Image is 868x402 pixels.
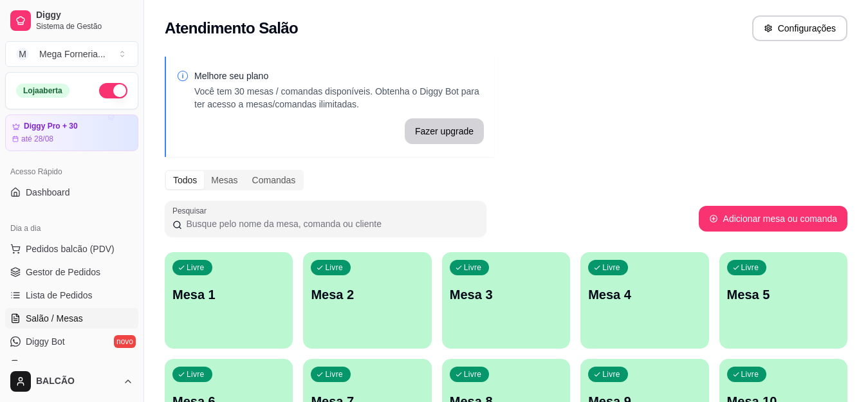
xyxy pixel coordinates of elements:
[719,252,847,349] button: LivreMesa 5
[752,15,847,41] button: Configurações
[325,262,343,273] p: Livre
[741,369,759,379] p: Livre
[245,171,303,189] div: Comandas
[5,354,138,375] a: KDS
[26,358,44,371] span: KDS
[21,134,53,144] article: até 28/08
[450,286,562,304] p: Mesa 3
[464,369,482,379] p: Livre
[602,262,620,273] p: Livre
[165,252,293,349] button: LivreMesa 1
[172,205,211,216] label: Pesquisar
[464,262,482,273] p: Livre
[5,114,138,151] a: Diggy Pro + 30até 28/08
[99,83,127,98] button: Alterar Status
[580,252,708,349] button: LivreMesa 4
[36,376,118,387] span: BALCÃO
[5,182,138,203] a: Dashboard
[588,286,701,304] p: Mesa 4
[16,84,69,98] div: Loja aberta
[5,285,138,306] a: Lista de Pedidos
[5,366,138,397] button: BALCÃO
[5,218,138,239] div: Dia a dia
[39,48,106,60] div: Mega Forneria ...
[5,41,138,67] button: Select a team
[26,312,83,325] span: Salão / Mesas
[5,262,138,282] a: Gestor de Pedidos
[187,369,205,379] p: Livre
[166,171,204,189] div: Todos
[172,286,285,304] p: Mesa 1
[24,122,78,131] article: Diggy Pro + 30
[165,18,298,39] h2: Atendimento Salão
[741,262,759,273] p: Livre
[303,252,431,349] button: LivreMesa 2
[602,369,620,379] p: Livre
[26,266,100,279] span: Gestor de Pedidos
[5,5,138,36] a: DiggySistema de Gestão
[699,206,847,232] button: Adicionar mesa ou comanda
[26,186,70,199] span: Dashboard
[204,171,245,189] div: Mesas
[26,242,115,255] span: Pedidos balcão (PDV)
[36,21,133,32] span: Sistema de Gestão
[325,369,343,379] p: Livre
[311,286,423,304] p: Mesa 2
[727,286,840,304] p: Mesa 5
[5,308,138,329] a: Salão / Mesas
[194,69,484,82] p: Melhore seu plano
[182,217,479,230] input: Pesquisar
[194,85,484,111] p: Você tem 30 mesas / comandas disponíveis. Obtenha o Diggy Bot para ter acesso a mesas/comandas il...
[5,331,138,352] a: Diggy Botnovo
[16,48,29,60] span: M
[5,161,138,182] div: Acesso Rápido
[26,335,65,348] span: Diggy Bot
[5,239,138,259] button: Pedidos balcão (PDV)
[26,289,93,302] span: Lista de Pedidos
[36,10,133,21] span: Diggy
[405,118,484,144] button: Fazer upgrade
[442,252,570,349] button: LivreMesa 3
[187,262,205,273] p: Livre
